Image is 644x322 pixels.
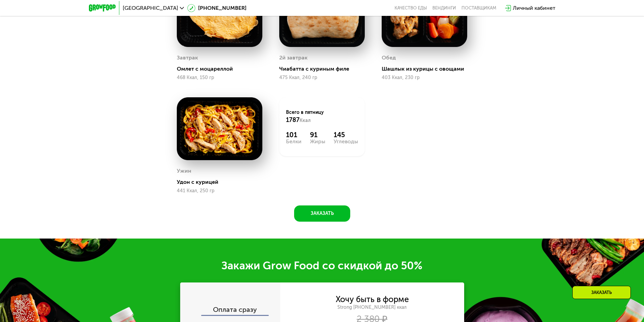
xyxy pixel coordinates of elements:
div: Белки [286,139,302,144]
div: Ужин [177,166,191,176]
button: Заказать [294,205,350,222]
span: 1787 [286,116,300,124]
div: Обед [382,53,396,63]
div: Шашлык из курицы с овощами [382,66,473,72]
div: Всего в пятницу [286,109,358,124]
div: Оплата сразу [181,306,280,315]
div: Завтрак [177,53,198,63]
div: Жиры [310,139,325,144]
div: 2й завтрак [279,53,308,63]
div: Удон с курицей [177,179,268,185]
div: Чиабатта с куриным филе [279,66,370,72]
span: Ккал [300,118,311,123]
div: Личный кабинет [513,4,555,12]
div: 468 Ккал, 150 гр [177,75,262,80]
div: поставщикам [461,5,496,11]
a: Качество еды [395,5,427,11]
div: 101 [286,131,302,139]
div: Хочу быть в форме [336,296,409,303]
a: Вендинги [432,5,456,11]
div: Strong [PHONE_NUMBER] ккал [280,304,464,311]
div: 145 [334,131,358,139]
span: [GEOGRAPHIC_DATA] [123,5,178,11]
div: 91 [310,131,325,139]
a: [PHONE_NUMBER] [187,4,246,12]
div: 475 Ккал, 240 гр [279,75,365,80]
div: Заказать [572,286,631,299]
div: 403 Ккал, 230 гр [382,75,467,80]
div: 441 Ккал, 250 гр [177,188,262,194]
div: Углеводы [334,139,358,144]
div: Омлет с моцареллой [177,66,268,72]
